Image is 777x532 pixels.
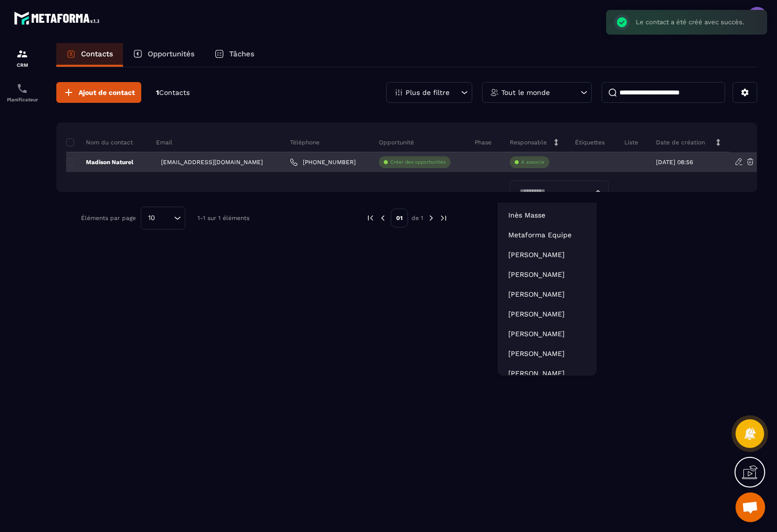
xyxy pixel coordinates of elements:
[411,214,423,222] p: de 1
[656,159,693,166] p: [DATE] 08:56
[81,49,113,58] p: Contacts
[156,138,172,146] p: Email
[508,289,586,299] p: Terry Deplanque
[508,309,586,319] p: Kathy Monteiro
[508,269,586,279] p: Robin Pontoise
[508,250,586,260] p: Marjorie Falempin
[141,207,185,229] div: Search for option
[66,138,133,146] p: Nom du contact
[508,368,586,378] p: Anne-Laure Duporge
[290,138,320,146] p: Téléphone
[366,214,375,222] img: prev
[508,210,586,220] p: Inès Masse
[198,215,249,222] p: 1-1 sur 1 éléments
[516,186,592,197] input: Search for option
[14,9,103,27] img: logo
[439,214,448,222] img: next
[390,159,446,166] p: Créer des opportunités
[145,213,159,223] span: 10
[123,43,204,67] a: Opportunités
[501,89,550,96] p: Tout le monde
[156,88,190,97] p: 1
[229,49,254,58] p: Tâches
[79,88,135,97] span: Ajout de contact
[159,89,190,96] span: Contacts
[508,230,586,240] p: Metaforma Equipe
[2,41,42,75] a: formationformationCRM
[378,214,387,222] img: prev
[510,138,547,146] p: Responsable
[521,159,544,166] p: À associe
[66,158,133,166] p: Madison Naturel
[56,82,141,103] button: Ajout de contact
[510,180,609,203] div: Search for option
[406,89,450,96] p: Plus de filtre
[379,138,414,146] p: Opportunité
[575,138,605,146] p: Étiquettes
[508,349,586,358] p: Camille Equilbec
[475,138,491,146] p: Phase
[736,492,765,522] div: Ouvrir le chat
[391,209,408,227] p: 01
[2,75,42,110] a: schedulerschedulerPlanificateur
[508,329,586,339] p: Aurore Loizeau
[16,83,28,94] img: scheduler
[148,49,195,58] p: Opportunités
[2,62,42,68] p: CRM
[56,43,123,67] a: Contacts
[624,138,638,146] p: Liste
[427,214,436,222] img: next
[16,48,28,60] img: formation
[204,43,264,67] a: Tâches
[2,97,42,102] p: Planificateur
[290,158,356,166] a: [PHONE_NUMBER]
[81,215,136,222] p: Éléments par page
[159,213,171,223] input: Search for option
[656,138,705,146] p: Date de création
